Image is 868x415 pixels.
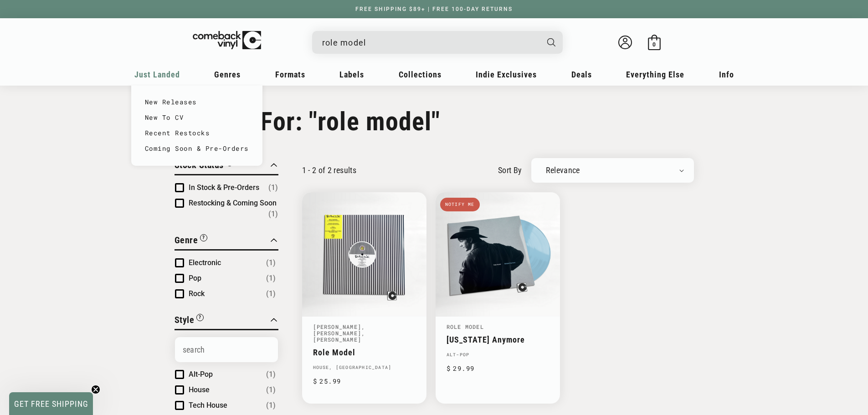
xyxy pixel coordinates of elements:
[266,273,276,284] span: Number of products: (1)
[626,70,684,79] span: Everything Else
[346,6,522,12] a: FREE SHIPPING $89+ | FREE 100-DAY RETURNS
[476,70,537,79] span: Indie Exclusives
[145,125,249,141] a: Recent Restocks
[268,209,278,220] span: Number of products: (1)
[652,41,656,48] span: 0
[313,329,365,343] a: , [PERSON_NAME]
[189,183,259,192] span: In Stock & Pre-Orders
[189,401,227,410] span: Tech House
[302,165,356,175] p: 1 - 2 of 2 results
[175,235,198,246] span: Genre
[266,400,276,411] span: Number of products: (1)
[339,70,364,79] span: Labels
[313,323,362,330] a: [PERSON_NAME]
[275,70,305,79] span: Formats
[399,70,442,79] span: Collections
[134,70,180,79] span: Just Landed
[175,337,278,362] input: Search Options
[189,289,205,298] span: Rock
[313,323,365,337] a: , [PERSON_NAME]
[145,110,249,125] a: New To CV
[266,369,276,380] span: Number of products: (1)
[539,31,564,54] button: Search
[175,158,233,174] button: Filter by Stock Status
[571,70,592,79] span: Deals
[312,31,563,54] div: Search
[266,257,276,268] span: Number of products: (1)
[145,141,249,156] a: Coming Soon & Pre-Orders
[498,164,522,176] label: sort by
[447,335,549,344] a: [US_STATE] Anymore
[189,385,210,394] span: House
[313,348,416,357] a: Role Model
[175,233,208,249] button: Filter by Genre
[189,258,221,267] span: Electronic
[268,182,278,193] span: Number of products: (1)
[266,288,276,299] span: Number of products: (1)
[9,392,93,415] div: GET FREE SHIPPINGClose teaser
[189,199,277,207] span: Restocking & Coming Soon
[322,33,538,52] input: When autocomplete results are available use up and down arrows to review and enter to select
[189,370,213,379] span: Alt-Pop
[91,385,100,394] button: Close teaser
[175,107,694,137] h1: Results For: "role model"
[214,70,241,79] span: Genres
[175,159,224,170] span: Stock Status
[145,94,249,110] a: New Releases
[175,313,204,329] button: Filter by Style
[14,399,88,409] span: GET FREE SHIPPING
[266,384,276,395] span: Number of products: (1)
[719,70,734,79] span: Info
[189,274,201,282] span: Pop
[175,314,195,325] span: Style
[447,323,484,330] a: Role Model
